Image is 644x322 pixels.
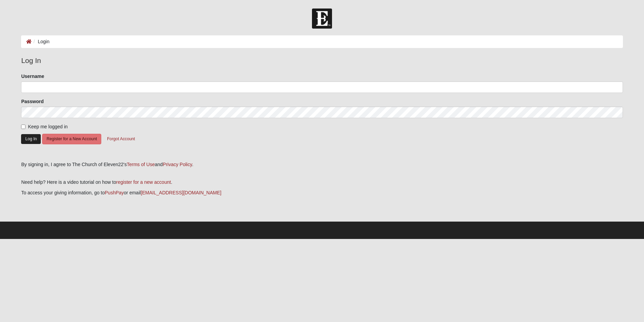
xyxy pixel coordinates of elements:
p: To access your giving information, go to or email [21,189,623,196]
li: Login [32,38,49,45]
a: register for a new account [116,179,171,185]
button: Register for a New Account [42,134,101,144]
button: Log In [21,134,41,144]
div: By signing in, I agree to The Church of Eleven22's and . [21,161,623,168]
legend: Log In [21,55,623,66]
p: Need help? Here is a video tutorial on how to . [21,179,623,186]
img: Church of Eleven22 Logo [312,9,332,29]
a: Terms of Use [127,162,155,167]
span: Keep me logged in [28,124,68,129]
a: Privacy Policy [163,162,192,167]
label: Username [21,73,44,80]
label: Password [21,98,43,105]
a: PushPay [105,190,124,195]
button: Forgot Account [103,134,139,144]
input: Keep me logged in [21,125,25,129]
a: [EMAIL_ADDRESS][DOMAIN_NAME] [141,190,221,195]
